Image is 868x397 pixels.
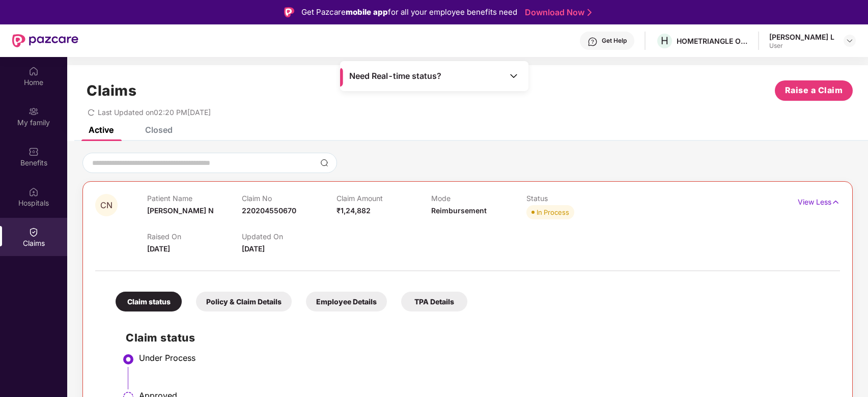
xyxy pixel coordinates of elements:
img: svg+xml;base64,PHN2ZyBpZD0iQ2xhaW0iIHhtbG5zPSJodHRwOi8vd3d3LnczLm9yZy8yMDAwL3N2ZyIgd2lkdGg9IjIwIi... [29,227,39,237]
p: Raised On [147,232,242,241]
img: Stroke [587,7,592,18]
span: Reimbursement [431,206,487,215]
img: svg+xml;base64,PHN2ZyBpZD0iU2VhcmNoLTMyeDMyIiB4bWxucz0iaHR0cDovL3d3dy53My5vcmcvMjAwMC9zdmciIHdpZH... [320,159,328,167]
img: svg+xml;base64,PHN2ZyB3aWR0aD0iMjAiIGhlaWdodD0iMjAiIHZpZXdCb3g9IjAgMCAyMCAyMCIgZmlsbD0ibm9uZSIgeG... [29,106,39,117]
div: HOMETRIANGLE ONLINE SERVICES PRIVATE LIMITED [677,36,748,46]
div: TPA Details [401,292,467,311]
div: Policy & Claim Details [196,292,292,311]
h1: Claims [87,82,136,99]
button: Raise a Claim [775,80,853,101]
img: svg+xml;base64,PHN2ZyBpZD0iSG9zcGl0YWxzIiB4bWxucz0iaHR0cDovL3d3dy53My5vcmcvMjAwMC9zdmciIHdpZHRoPS... [29,187,39,197]
p: Claim No [242,194,337,203]
img: svg+xml;base64,PHN2ZyB4bWxucz0iaHR0cDovL3d3dy53My5vcmcvMjAwMC9zdmciIHdpZHRoPSIxNyIgaGVpZ2h0PSIxNy... [831,196,840,208]
a: Download Now [525,7,589,18]
span: [PERSON_NAME] N [147,206,214,215]
span: redo [88,108,95,117]
div: Closed [145,125,173,135]
p: Claim Amount [337,194,431,203]
div: Active [89,125,114,135]
p: Patient Name [147,194,242,203]
span: 220204550670 [242,206,296,215]
img: svg+xml;base64,PHN2ZyBpZD0iSGVscC0zMngzMiIgeG1sbnM9Imh0dHA6Ly93d3cudzMub3JnLzIwMDAvc3ZnIiB3aWR0aD... [587,37,598,47]
h2: Claim status [126,329,830,346]
p: Mode [431,194,526,203]
img: svg+xml;base64,PHN2ZyBpZD0iQmVuZWZpdHMiIHhtbG5zPSJodHRwOi8vd3d3LnczLm9yZy8yMDAwL3N2ZyIgd2lkdGg9Ij... [29,147,39,157]
img: Toggle Icon [509,71,519,81]
img: svg+xml;base64,PHN2ZyBpZD0iRHJvcGRvd24tMzJ4MzIiIHhtbG5zPSJodHRwOi8vd3d3LnczLm9yZy8yMDAwL3N2ZyIgd2... [846,37,854,45]
div: Under Process [139,353,830,363]
span: H [661,35,668,47]
span: Raise a Claim [785,84,843,97]
p: View Less [798,194,840,208]
span: CN [100,201,113,210]
span: Last Updated on 02:20 PM[DATE] [98,108,211,117]
div: In Process [537,207,569,217]
div: [PERSON_NAME] L [769,32,834,42]
span: Need Real-time status? [349,71,441,81]
strong: mobile app [346,7,388,17]
p: Updated On [242,232,337,241]
span: [DATE] [147,244,170,253]
p: Status [526,194,621,203]
span: ₹1,24,882 [337,206,371,215]
div: User [769,42,834,50]
div: Get Pazcare for all your employee benefits need [301,6,517,18]
div: Claim status [116,292,182,311]
div: Employee Details [306,292,387,311]
div: Get Help [602,37,627,45]
img: svg+xml;base64,PHN2ZyBpZD0iU3RlcC1BY3RpdmUtMzJ4MzIiIHhtbG5zPSJodHRwOi8vd3d3LnczLm9yZy8yMDAwL3N2Zy... [122,353,134,365]
img: New Pazcare Logo [12,34,78,47]
img: svg+xml;base64,PHN2ZyBpZD0iSG9tZSIgeG1sbnM9Imh0dHA6Ly93d3cudzMub3JnLzIwMDAvc3ZnIiB3aWR0aD0iMjAiIG... [29,66,39,76]
img: Logo [284,7,294,17]
span: [DATE] [242,244,265,253]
